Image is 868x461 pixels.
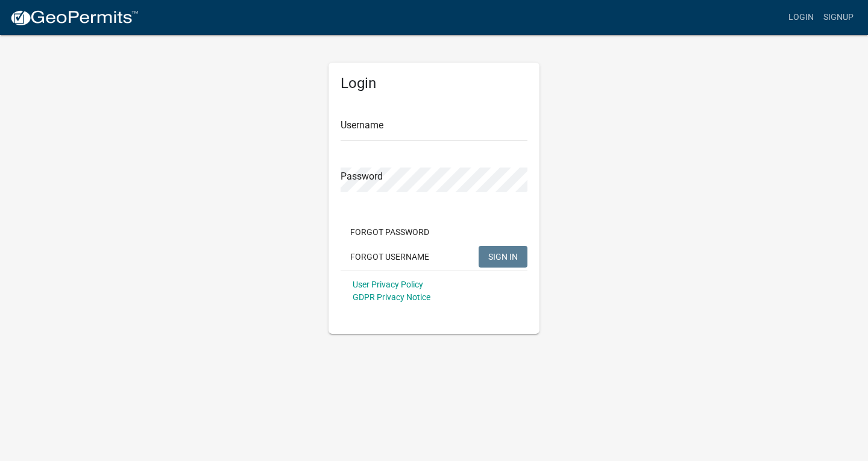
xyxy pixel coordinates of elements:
[819,6,858,29] a: Signup
[341,75,527,92] h5: Login
[488,251,518,261] span: SIGN IN
[353,292,430,302] a: GDPR Privacy Notice
[784,6,819,29] a: Login
[353,280,423,289] a: User Privacy Policy
[341,246,439,268] button: Forgot Username
[479,246,527,268] button: SIGN IN
[341,221,439,243] button: Forgot Password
